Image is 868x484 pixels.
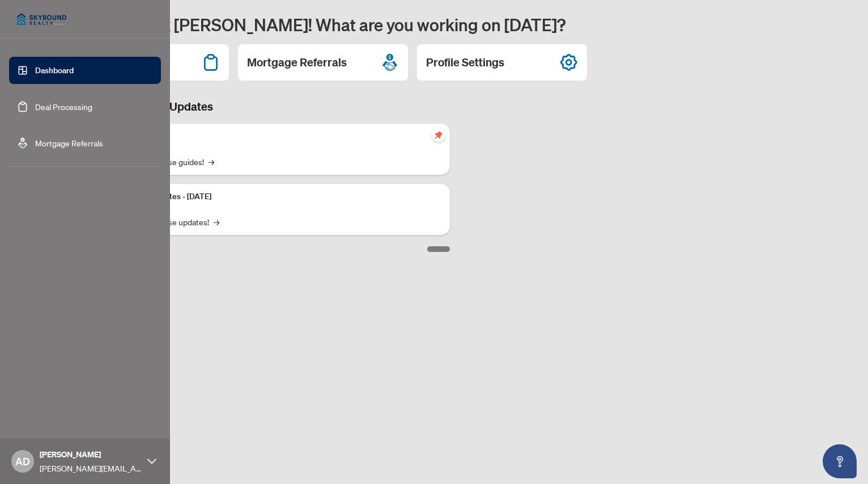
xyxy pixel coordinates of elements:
h3: Brokerage & Industry Updates [59,99,450,115]
button: Open asap [823,444,857,478]
a: Mortgage Referrals [35,138,103,148]
img: logo [9,6,74,33]
h2: Mortgage Referrals [247,54,347,70]
span: → [209,155,214,168]
span: [PERSON_NAME] [40,448,142,461]
span: → [214,216,219,228]
p: Platform Updates - [DATE] [119,191,441,203]
span: pushpin [432,128,445,142]
a: Dashboard [35,65,74,75]
a: Deal Processing [35,102,92,112]
span: [PERSON_NAME][EMAIL_ADDRESS][DOMAIN_NAME] [40,462,142,474]
h2: Profile Settings [426,54,504,70]
p: Self-Help [119,131,441,143]
span: AD [15,453,30,469]
h1: Welcome back [PERSON_NAME]! What are you working on [DATE]? [59,14,854,35]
